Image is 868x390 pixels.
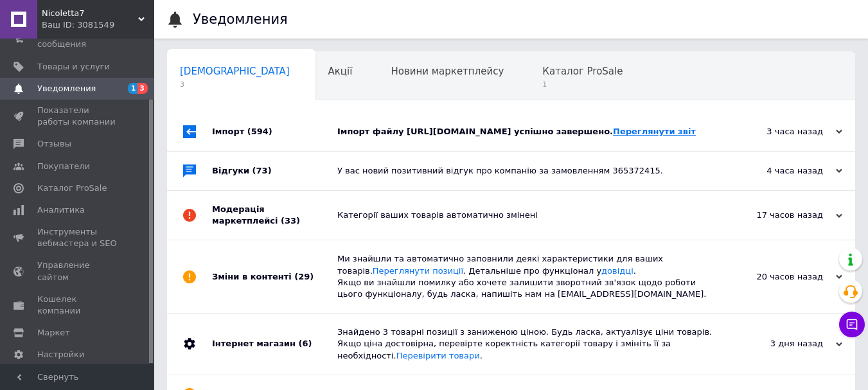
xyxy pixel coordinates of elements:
[37,226,119,249] span: Инструменты вебмастера и SEO
[37,182,107,194] span: Каталог ProSale
[128,83,138,94] span: 1
[391,66,504,77] span: Новини маркетплейсу
[337,326,714,362] div: Знайдено 3 товарні позиції з заниженою ціною. Будь ласка, актуалізує ціни товарів. Якщо ціна дост...
[137,83,148,94] span: 3
[37,83,96,94] span: Уведомления
[542,66,623,77] span: Каталог ProSale
[37,294,119,317] span: Кошелек компании
[42,8,138,19] span: Nicoletta7
[337,209,714,221] div: Категорії ваших товарів автоматично змінені
[247,127,272,136] span: (594)
[212,152,337,190] div: Відгуки
[37,204,85,216] span: Аналитика
[252,166,272,175] span: (73)
[714,338,842,350] div: 3 дня назад
[180,66,290,77] span: [DEMOGRAPHIC_DATA]
[212,240,337,313] div: Зміни в контенті
[373,266,463,276] a: Переглянути позиції
[337,165,714,177] div: У вас новий позитивний відгук про компанію за замовленням 365372415.
[839,312,865,337] button: Чат с покупателем
[37,327,70,339] span: Маркет
[613,127,696,136] a: Переглянути звіт
[714,126,842,137] div: 3 часа назад
[37,161,90,172] span: Покупатели
[37,138,71,150] span: Отзывы
[714,271,842,283] div: 20 часов назад
[212,112,337,151] div: Імпорт
[714,165,842,177] div: 4 часа назад
[37,27,119,50] span: Заказы и сообщения
[37,105,119,128] span: Показатели работы компании
[212,314,337,375] div: Інтернет магазин
[193,12,288,27] h1: Уведомления
[37,61,110,73] span: Товары и услуги
[37,349,84,360] span: Настройки
[328,66,353,77] span: Акції
[542,80,623,89] span: 1
[601,266,633,276] a: довідці
[42,19,154,31] div: Ваш ID: 3081549
[298,339,312,348] span: (6)
[294,272,314,281] span: (29)
[396,351,480,360] a: Перевірити товари
[37,260,119,283] span: Управление сайтом
[212,191,337,240] div: Модерація маркетплейсі
[281,216,300,226] span: (33)
[337,126,714,137] div: Імпорт файлу [URL][DOMAIN_NAME] успішно завершено.
[337,253,714,300] div: Ми знайшли та автоматично заповнили деякі характеристики для ваших товарів. . Детальніше про функ...
[180,80,290,89] span: 3
[714,209,842,221] div: 17 часов назад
